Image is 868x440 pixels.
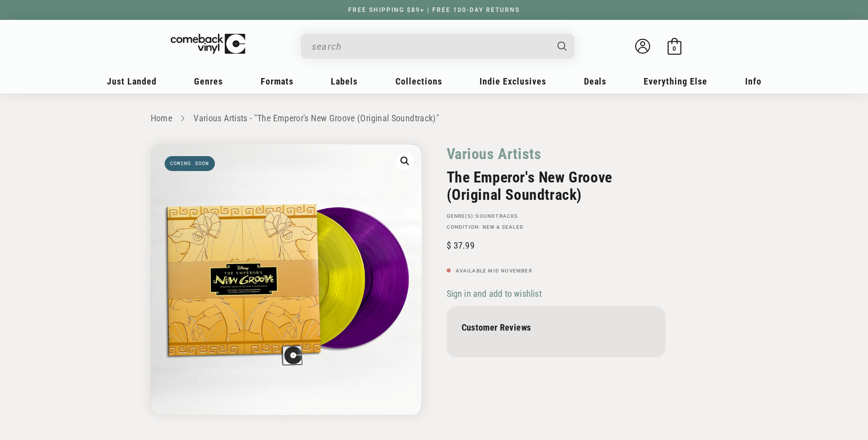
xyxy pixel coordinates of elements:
[107,76,157,87] span: Just Landed
[644,76,707,87] span: Everything Else
[480,76,546,87] span: Indie Exclusives
[456,268,532,273] span: Available Mid November
[447,224,666,230] p: Condition: New & Sealed
[193,113,439,123] a: Various Artists - "The Emperor's New Groove (Original Soundtrack)"
[151,111,718,126] nav: breadcrumbs
[165,156,215,171] span: Coming soon
[447,240,451,251] span: $
[447,169,666,203] h2: The Emperor's New Groove (Original Soundtrack)
[745,76,762,87] span: Info
[584,76,606,87] span: Deals
[312,36,548,57] input: search
[301,34,575,59] div: Search
[151,113,172,123] a: Home
[447,144,542,164] a: Various Artists
[549,34,576,59] button: Search
[673,45,676,52] span: 0
[395,76,442,87] span: Collections
[447,288,542,299] span: Sign in and add to wishlist
[194,76,223,87] span: Genres
[261,76,293,87] span: Formats
[447,288,545,299] button: Sign in and add to wishlist
[462,322,651,333] p: Customer Reviews
[331,76,358,87] span: Labels
[447,213,666,219] p: GENRE(S):
[338,6,530,13] a: FREE SHIPPING $89+ | FREE 100-DAY RETURNS
[476,213,518,219] a: Soundtracks
[447,240,475,251] span: 37.99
